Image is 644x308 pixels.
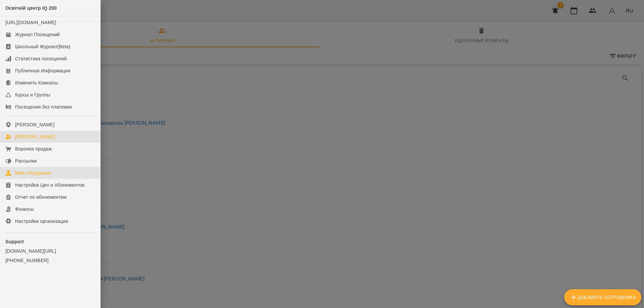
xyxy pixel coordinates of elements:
a: [DOMAIN_NAME][URL] [5,248,95,254]
div: Мои сотрудники [15,170,51,176]
div: Отчет по абонементам [15,194,66,200]
div: Публичная Информация [15,67,70,74]
div: Статистика посещений [15,55,67,62]
div: Фінансы [15,206,34,212]
div: Школьный Журнал(Beta) [15,43,70,50]
div: [PERSON_NAME] [15,133,55,140]
button: Добавить сотрудника [564,289,641,305]
a: [URL][DOMAIN_NAME] [5,20,56,25]
a: [PHONE_NUMBER] [5,257,95,264]
span: Добавить сотрудника [570,293,636,301]
div: Рассылки [15,158,37,164]
div: Курсы и Группы [15,91,50,98]
div: [PERSON_NAME] [15,121,55,128]
div: Журнал Посещений [15,31,60,38]
span: Освітній центр IQ 200 [5,5,57,11]
div: Настройка Цен и Абонементов [15,182,85,188]
div: Настройки организации [15,218,68,225]
p: Support [5,238,95,245]
div: Изменить Комнаты [15,79,58,86]
div: Посещения без платежки [15,104,72,110]
div: Воронка продаж [15,145,52,152]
